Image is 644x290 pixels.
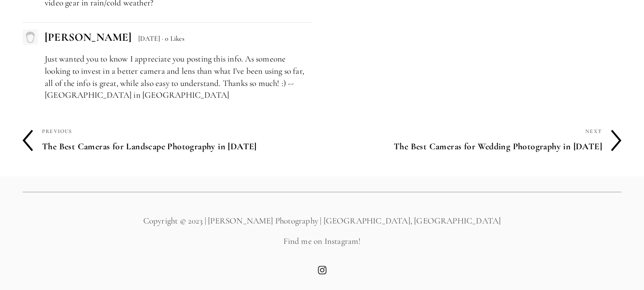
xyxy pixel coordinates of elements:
p: Copyright © 2023 | [PERSON_NAME] Photography | [GEOGRAPHIC_DATA], [GEOGRAPHIC_DATA] [23,215,621,227]
a: Previous The Best Cameras for Landscape Photography in [DATE] [23,125,322,156]
div: Next [322,125,602,137]
a: Next The Best Cameras for Wedding Photography in [DATE] [322,125,622,156]
h4: The Best Cameras for Wedding Photography in [DATE] [322,137,602,156]
a: Instagram [318,266,327,275]
p: Find me on Instagram! [23,235,621,247]
h4: The Best Cameras for Landscape Photography in [DATE] [42,137,322,156]
div: Previous [42,125,322,137]
span: [DATE] [138,34,160,43]
p: Just wanted you to know I appreciate you posting this info. As someone looking to invest in a bet... [45,53,312,101]
span: [PERSON_NAME] [45,30,132,44]
span: · 0 Likes [162,34,184,43]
